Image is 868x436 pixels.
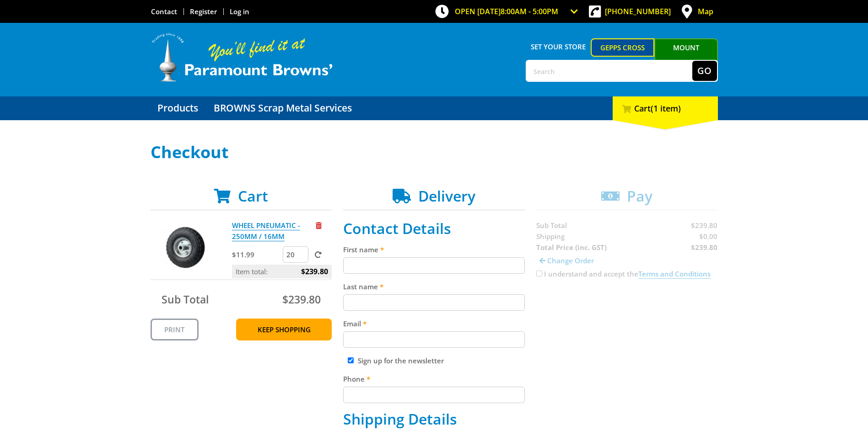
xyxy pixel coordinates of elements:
input: Search [527,61,692,81]
label: Phone [343,373,525,384]
span: (1 item) [651,103,681,114]
a: Gepps Cross [591,38,654,57]
h2: Contact Details [343,220,525,237]
a: Go to the registration page [190,7,217,16]
a: Log in [230,7,249,16]
input: Please enter your last name. [343,294,525,311]
h2: Shipping Details [343,410,525,428]
span: Delivery [418,186,475,206]
a: WHEEL PNEUMATIC - 250MM / 16MM [232,221,300,241]
h1: Checkout [151,143,718,161]
a: Go to the Products page [151,96,205,120]
span: Set your store [526,38,591,55]
div: Cart [613,96,718,120]
p: Item total: [232,265,332,278]
label: First name [343,244,525,255]
span: $239.80 [282,292,321,307]
p: $11.99 [232,249,281,260]
span: 8:00am - 5:00pm [501,6,558,16]
label: Email [343,318,525,329]
a: Mount [PERSON_NAME] [654,38,718,73]
label: Last name [343,281,525,292]
img: WHEEL PNEUMATIC - 250MM / 16MM [159,220,214,275]
button: Go [692,61,717,81]
img: Paramount Browns' [151,32,334,83]
label: Sign up for the newsletter [358,356,444,365]
input: Please enter your first name. [343,257,525,274]
input: Please enter your email address. [343,331,525,348]
a: Keep Shopping [236,319,332,340]
span: OPEN [DATE] [455,6,558,16]
a: Print [151,319,199,340]
span: Sub Total [162,292,209,307]
span: Cart [238,186,268,206]
a: Remove from cart [316,221,322,230]
input: Please enter your telephone number. [343,387,525,403]
a: Go to the Contact page [151,7,177,16]
span: $239.80 [301,265,328,278]
a: Go to the BROWNS Scrap Metal Services page [207,96,359,120]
